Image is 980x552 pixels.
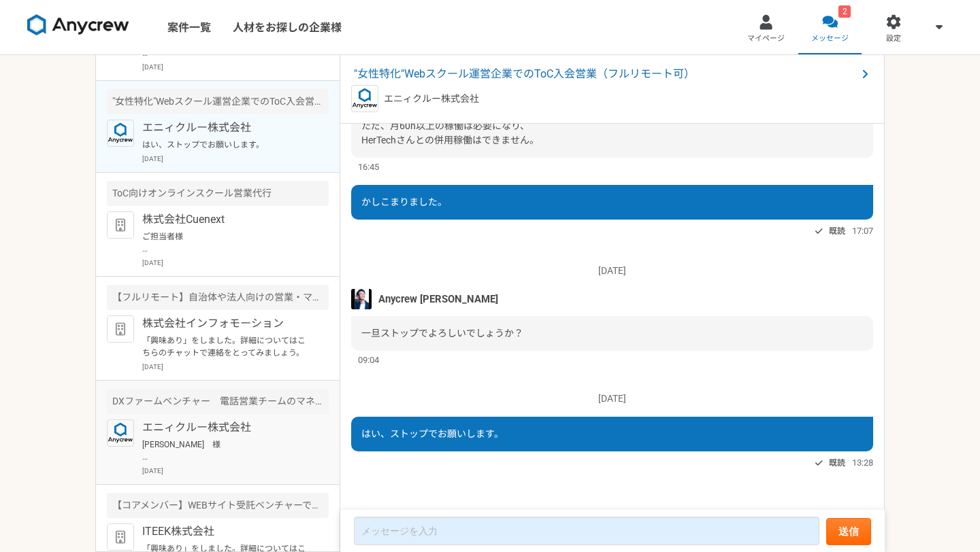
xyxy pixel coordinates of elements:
[829,223,845,239] span: 既読
[107,523,134,551] img: default_org_logo-42cde973f59100197ec2c8e796e4974ac8490bb5b08a0eb061ff975e4574aa76.png
[886,33,901,44] span: 設定
[142,419,310,436] p: エニィクルー株式会社
[142,466,329,476] p: [DATE]
[811,33,849,44] span: メッセージ
[829,455,845,471] span: 既読
[354,66,857,82] span: "女性特化"Webスクール運営企業でのToC入会営業（フルリモート可）
[107,181,329,206] div: ToC向けオンラインスクール営業代行
[384,92,479,106] p: エニィクルー株式会社
[358,353,379,366] span: 09:04
[351,264,873,278] p: [DATE]
[142,315,310,332] p: 株式会社インフォモーション
[142,362,329,372] p: [DATE]
[747,33,785,44] span: マイページ
[361,196,447,207] span: かしこまりました。
[142,438,310,463] p: [PERSON_NAME] 様 こちら応募ありがとうございました。 先方から返事があったのですが、お見送りとのことでした。 評価は低くなかったのですが、直近電話営業に関する営業のマネージャーをや...
[852,456,873,469] span: 13:28
[107,315,134,343] img: default_org_logo-42cde973f59100197ec2c8e796e4974ac8490bb5b08a0eb061ff975e4574aa76.png
[142,139,310,151] p: はい、ストップでお願いします。
[351,289,372,309] img: S__5267474.jpg
[852,224,873,237] span: 17:07
[826,518,871,545] button: 送信
[142,258,329,268] p: [DATE]
[142,154,329,164] p: [DATE]
[351,392,873,406] p: [DATE]
[107,389,329,414] div: DXファームベンチャー 電話営業チームのマネジメント（週1出社）
[142,211,310,228] p: 株式会社Cuenext
[361,328,523,339] span: 一旦ストップでよろしいでしょうか？
[107,120,134,147] img: logo_text_blue_01.png
[358,160,379,173] span: 16:45
[361,428,504,439] span: はい、ストップでお願いします。
[107,285,329,310] div: 【フルリモート】自治体や法人向けの営業・マーケティング業務
[378,292,498,307] span: Anycrew [PERSON_NAME]
[27,14,129,36] img: 8DqYSo04kwAAAAASUVORK5CYII=
[142,334,310,359] p: 「興味あり」をしました。詳細についてはこちらのチャットで連絡をとってみましょう。
[107,89,329,114] div: "女性特化"Webスクール運営企業でのToC入会営業（フルリモート可）
[142,230,310,255] p: ご担当者様 はじめまして。 [PERSON_NAME]と申します。 ご面談の希望日時をお送りいたしましたので、当日はご対応のほどよろしくお願いします！ [PERSON_NAME]
[107,419,134,447] img: logo_text_blue_01.png
[142,62,329,72] p: [DATE]
[107,493,329,518] div: 【コアメンバー】WEBサイト受託ベンチャーでの商談&窓口担当
[838,5,851,18] div: 2
[142,120,310,136] p: エニィクルー株式会社
[142,523,310,540] p: ITEEK株式会社
[351,85,378,112] img: logo_text_blue_01.png
[361,120,539,145] span: ただ、月60h以上の稼働は必要になり、 HerTechさんとの併用稼働はできません。
[107,211,134,239] img: default_org_logo-42cde973f59100197ec2c8e796e4974ac8490bb5b08a0eb061ff975e4574aa76.png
